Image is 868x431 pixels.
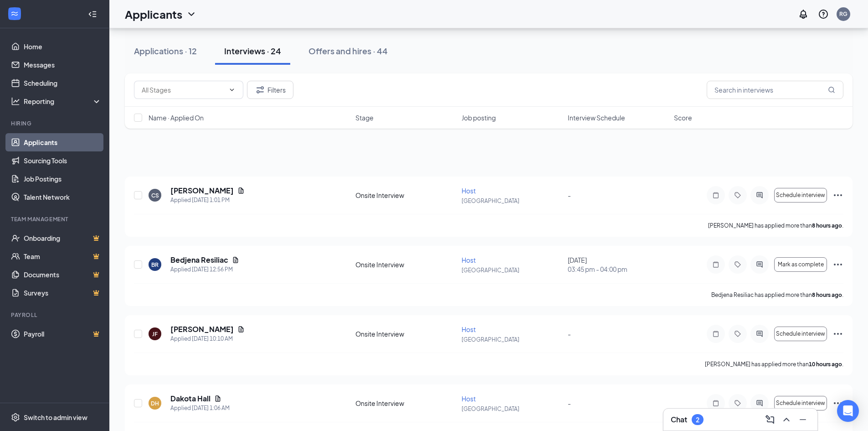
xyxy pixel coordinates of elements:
span: Mark as complete [778,261,824,268]
svg: Ellipses [832,328,843,339]
div: RG [839,10,847,18]
a: Applicants [24,133,102,151]
svg: ActiveChat [754,330,765,338]
button: Schedule interview [774,327,827,341]
span: Schedule interview [776,331,825,337]
svg: ActiveChat [754,261,765,268]
button: Schedule interview [774,396,827,410]
div: Hiring [11,119,100,127]
div: Switch to admin view [24,413,87,422]
div: Applied [DATE] 1:01 PM [170,196,245,205]
svg: Tag [732,192,743,199]
svg: Document [214,395,221,402]
h5: [PERSON_NAME] [170,186,234,196]
span: Host [462,187,476,195]
h5: Bedjena Resiliac [170,255,228,265]
div: Applied [DATE] 10:10 AM [170,334,245,343]
div: Open Intercom Messenger [837,400,859,422]
a: PayrollCrown [24,325,102,343]
p: [PERSON_NAME] has applied more than . [705,360,843,368]
a: DocumentsCrown [24,265,102,284]
div: JF [152,330,158,338]
svg: Tag [732,330,743,338]
a: Job Postings [24,170,102,188]
div: Interviews · 24 [224,45,281,57]
svg: ChevronDown [228,86,236,93]
span: Host [462,325,476,333]
button: Minimize [796,412,810,427]
a: Scheduling [24,74,102,92]
svg: Ellipses [832,259,843,270]
svg: Minimize [797,414,808,425]
span: Job posting [462,113,496,122]
a: SurveysCrown [24,284,102,302]
div: Offers and hires · 44 [308,45,388,57]
svg: WorkstreamLogo [10,9,19,18]
div: Onsite Interview [355,191,456,200]
button: Schedule interview [774,188,827,203]
div: Team Management [11,215,100,223]
svg: Document [237,326,245,333]
h5: Dakota Hall [170,394,211,404]
svg: Collapse [88,10,97,19]
svg: Settings [11,413,20,422]
button: Filter Filters [247,81,293,99]
input: All Stages [142,85,225,95]
input: Search in interviews [707,81,843,99]
b: 8 hours ago [812,291,842,298]
svg: Document [232,256,239,264]
svg: ComposeMessage [765,414,776,425]
span: - [568,399,571,407]
div: CS [151,192,159,199]
svg: ChevronUp [781,414,792,425]
h5: [PERSON_NAME] [170,324,234,334]
span: - [568,330,571,338]
div: [DATE] [568,255,668,274]
svg: Tag [732,261,743,268]
p: [GEOGRAPHIC_DATA] [462,197,562,205]
a: Home [24,37,102,56]
div: BR [151,261,159,269]
svg: Note [710,261,721,268]
h3: Chat [671,415,687,425]
span: 03:45 pm - 04:00 pm [568,265,668,274]
span: Host [462,395,476,403]
p: [PERSON_NAME] has applied more than . [708,222,843,229]
svg: Analysis [11,97,20,106]
svg: MagnifyingGlass [828,86,835,93]
span: - [568,191,571,199]
svg: Filter [255,84,266,95]
svg: ChevronDown [186,9,197,20]
span: Interview Schedule [568,113,625,122]
svg: Ellipses [832,190,843,201]
b: 8 hours ago [812,222,842,229]
b: 10 hours ago [809,361,842,368]
div: Applications · 12 [134,45,197,57]
svg: Document [237,187,245,194]
svg: Tag [732,400,743,407]
svg: Note [710,192,721,199]
a: Talent Network [24,188,102,206]
div: Onsite Interview [355,329,456,338]
div: DH [151,400,159,407]
p: [GEOGRAPHIC_DATA] [462,336,562,343]
a: OnboardingCrown [24,229,102,247]
svg: Notifications [798,9,809,20]
button: Mark as complete [774,257,827,272]
div: Onsite Interview [355,399,456,408]
span: Stage [355,113,374,122]
div: Reporting [24,97,102,106]
div: Payroll [11,311,100,319]
span: Schedule interview [776,192,825,198]
button: ChevronUp [779,412,794,427]
span: Schedule interview [776,400,825,406]
svg: Note [710,400,721,407]
p: [GEOGRAPHIC_DATA] [462,405,562,413]
div: Applied [DATE] 12:56 PM [170,265,239,274]
svg: ActiveChat [754,400,765,407]
div: 2 [696,416,699,424]
svg: Ellipses [832,398,843,409]
a: TeamCrown [24,247,102,265]
a: Messages [24,56,102,74]
span: Host [462,256,476,264]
